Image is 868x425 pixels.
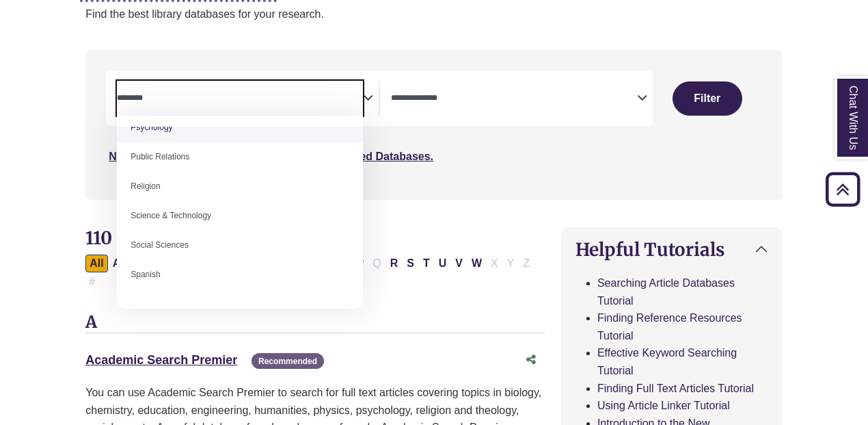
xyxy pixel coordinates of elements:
[451,255,467,272] button: Filter Results V
[117,260,362,289] li: Spanish
[597,347,737,376] a: Effective Keyword Searching Tutorial
[252,353,324,369] span: Recommended
[821,180,865,198] a: Back to Top
[403,255,418,272] button: Filter Results S
[435,255,451,272] button: Filter Results U
[117,201,362,231] li: Science & Technology
[673,81,742,116] button: Submit for Search Results
[386,255,403,272] button: Filter Results R
[117,290,362,320] li: Theater & Dance
[85,257,535,287] div: Alpha-list to filter by first letter of database name
[517,347,545,373] button: Share this database
[85,255,107,272] button: All
[85,353,237,367] a: Academic Search Premier
[391,94,637,105] textarea: Search
[117,172,362,201] li: Religion
[419,255,434,272] button: Filter Results T
[597,312,742,342] a: Finding Reference Resources Tutorial
[109,255,125,272] button: Filter Results A
[85,5,783,23] p: Find the best library databases for your research.
[85,50,783,199] nav: Search filters
[117,113,362,142] li: Psychology
[562,228,782,271] button: Helpful Tutorials
[597,383,754,394] a: Finding Full Text Articles Tutorial
[117,142,362,172] li: Public Relations
[117,231,362,260] li: Social Sciences
[85,313,545,333] h3: A
[467,255,486,272] button: Filter Results W
[597,277,735,307] a: Searching Article Databases Tutorial
[597,400,730,411] a: Using Article Linker Tutorial
[85,227,206,249] span: 110 Databases
[109,151,433,162] a: Not sure where to start? Check our Recommended Databases.
[117,94,363,105] textarea: Search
